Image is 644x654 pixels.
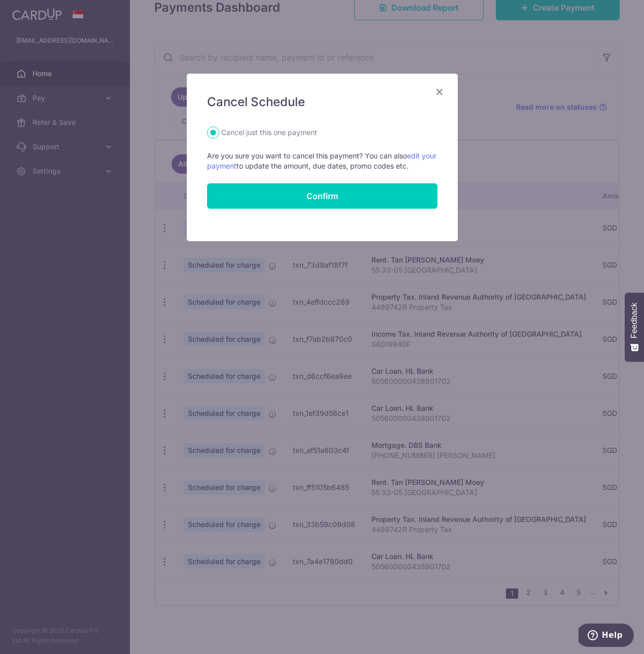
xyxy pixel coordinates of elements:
[625,292,644,362] button: Feedback - Show survey
[207,151,437,171] p: Are you sure you want to cancel this payment? You can also to update the amount, due dates, promo...
[221,126,317,139] label: Cancel just this one payment
[433,86,446,98] button: Close
[630,303,639,338] span: Feedback
[579,624,634,649] iframe: Opens a widget where you can find more information
[207,94,437,110] h5: Cancel Schedule
[207,183,437,209] button: Confirm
